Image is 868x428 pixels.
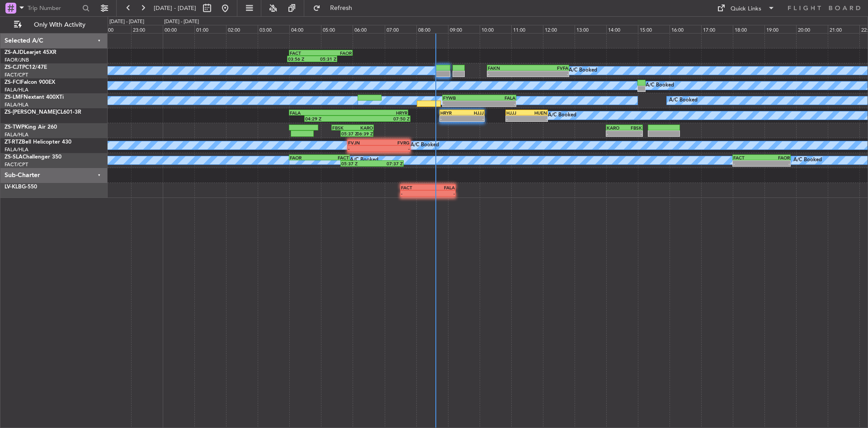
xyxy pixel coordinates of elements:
div: 03:00 [258,25,289,33]
div: 02:00 [226,25,258,33]
div: FVFA [528,65,568,71]
div: 21:00 [828,25,859,33]
div: 09:00 [448,25,480,33]
a: ZS-CJTPC12/47E [5,65,47,70]
a: ZS-TWPKing Air 260 [5,125,57,130]
div: - [624,131,642,136]
div: FVRG [379,140,410,145]
div: 01:00 [194,25,226,33]
div: - [479,101,515,106]
div: FACT [401,185,428,190]
a: ZS-AJDLearjet 45XR [5,50,57,55]
div: HJJJ [506,110,527,115]
div: [DATE] - [DATE] [164,18,199,26]
div: - [401,191,428,196]
div: - [348,146,379,151]
div: [DATE] - [DATE] [109,18,144,26]
span: ZS-SLA [5,154,23,160]
span: ZS-LMF [5,95,24,100]
span: ZT-RTZ [5,139,22,145]
div: FVJN [348,140,379,145]
div: FAKN [488,65,528,71]
div: FAOR [762,155,790,160]
div: A/C Booked [569,64,597,77]
div: 07:50 Z [358,116,410,121]
a: ZS-FCIFalcon 900EX [5,80,55,85]
div: FBSK [332,125,353,130]
div: - [506,116,527,121]
div: FALA [428,185,455,190]
div: 06:39 Z [357,131,372,136]
div: HRYR [440,110,462,115]
span: ZS-AJD [5,50,24,55]
div: 07:37 Z [372,161,403,166]
div: KARO [607,125,624,130]
div: - [428,191,455,196]
div: 12:00 [543,25,575,33]
div: FACT [290,50,321,56]
a: ZS-[PERSON_NAME]CL601-3R [5,110,81,115]
a: ZS-LMFNextant 400XTi [5,95,64,100]
div: - [488,71,528,77]
div: FAOR [321,50,352,56]
div: HJJJ [462,110,484,115]
div: - [379,146,410,151]
span: ZS-[PERSON_NAME] [5,110,57,115]
div: 10:00 [480,25,511,33]
button: Quick Links [712,1,779,15]
div: 05:31 Z [312,56,336,62]
a: FALA/HLA [5,146,28,153]
div: - [762,161,790,166]
span: ZS-FCI [5,80,21,85]
div: 05:37 Z [341,161,372,166]
div: HUEN [527,110,547,115]
div: - [607,131,624,136]
span: LV-KLB [5,184,22,190]
div: - [440,116,462,121]
div: 08:00 [416,25,448,33]
div: A/C Booked [548,109,576,122]
div: A/C Booked [669,94,698,107]
div: 11:00 [511,25,543,33]
div: FBSK [624,125,642,130]
div: FYWB [443,95,479,101]
input: Trip Number [28,1,80,15]
div: 07:00 [385,25,416,33]
div: 16:00 [670,25,701,33]
div: FACT [733,155,761,160]
div: 19:00 [764,25,796,33]
div: HRYR [349,110,407,115]
div: FAOR [290,155,319,160]
div: 03:56 Z [288,56,312,62]
div: 04:00 [289,25,321,33]
div: FACT [320,155,349,160]
span: ZS-CJT [5,65,22,70]
div: A/C Booked [793,154,822,167]
span: Refresh [322,5,360,11]
div: 15:00 [638,25,670,33]
span: ZS-TWP [5,125,24,130]
div: 23:00 [131,25,163,33]
a: FALA/HLA [5,87,28,93]
div: Quick Links [731,5,761,14]
div: 05:37 Z [341,131,357,136]
div: 05:00 [321,25,353,33]
button: Refresh [309,1,363,15]
div: FALA [290,110,349,115]
div: - [462,116,484,121]
div: A/C Booked [646,79,674,92]
div: 17:00 [701,25,733,33]
a: FACT/CPT [5,72,28,78]
a: FALA/HLA [5,101,28,108]
a: FAOR/JNB [5,57,29,63]
div: - [733,161,761,166]
div: - [443,101,479,106]
div: KARO [353,125,373,130]
a: FACT/CPT [5,161,28,168]
div: FALA [479,95,515,101]
div: 04:29 Z [305,116,358,121]
div: - [527,116,547,121]
button: Only With Activity [10,18,98,32]
a: ZS-SLAChallenger 350 [5,154,61,160]
div: 20:00 [796,25,828,33]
